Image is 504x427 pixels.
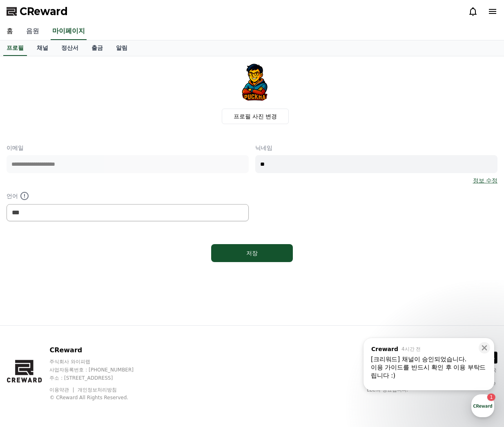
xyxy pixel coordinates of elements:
[75,271,85,278] span: 대화
[211,244,293,262] button: 저장
[20,23,46,40] a: 음원
[49,367,149,373] p: 사업자등록번호 : [PHONE_NUMBER]
[236,63,275,102] img: profile_image
[83,258,86,265] span: 1
[49,394,149,401] p: © CReward All Rights Reserved.
[222,109,289,124] label: 프로필 사진 변경
[109,40,134,56] a: 알림
[2,259,54,279] a: 홈
[51,23,87,40] a: 마이페이지
[49,387,75,393] a: 이용약관
[126,271,136,278] span: 설정
[3,40,27,56] a: 프로필
[105,259,157,279] a: 설정
[30,40,55,56] a: 채널
[255,144,497,152] p: 닉네임
[55,40,85,56] a: 정산서
[227,249,277,257] div: 저장
[7,144,249,152] p: 이메일
[49,358,149,365] p: 주식회사 와이피랩
[7,5,68,18] a: CReward
[7,191,249,201] p: 언어
[54,259,105,279] a: 1대화
[85,40,109,56] a: 출금
[78,387,117,393] a: 개인정보처리방침
[49,375,149,381] p: 주소 : [STREET_ADDRESS]
[49,345,149,355] p: CReward
[26,271,31,278] span: 홈
[473,176,497,185] a: 정보 수정
[20,5,68,18] span: CReward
